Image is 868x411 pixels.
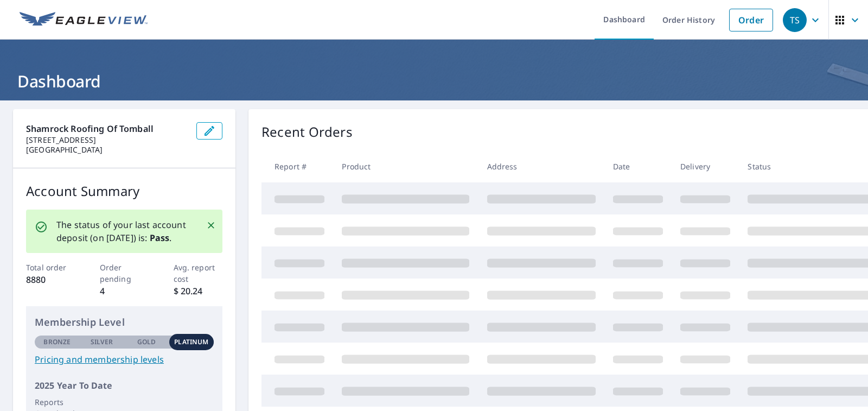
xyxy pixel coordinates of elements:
p: Recent Orders [261,122,353,142]
p: Shamrock Roofing of Tomball [26,122,188,135]
button: Close [204,218,218,232]
p: Total order [26,262,75,273]
p: Membership Level [35,315,214,330]
a: Order [729,9,773,31]
p: Bronze [43,337,71,347]
b: Pass [150,232,170,244]
p: Order pending [100,262,149,284]
p: 4 [100,284,149,298]
th: Delivery [672,150,739,182]
a: Pricing and membership levels [35,353,214,366]
h1: Dashboard [13,70,855,92]
p: Avg. report cost [174,262,223,284]
div: TS [783,8,807,32]
p: 8880 [26,273,75,286]
p: Silver [91,337,113,347]
p: [STREET_ADDRESS] [26,135,188,145]
p: Platinum [174,337,208,347]
th: Address [478,150,604,182]
p: 2025 Year To Date [35,379,214,392]
p: Gold [137,337,156,347]
th: Report # [261,150,333,182]
th: Date [604,150,672,182]
p: [GEOGRAPHIC_DATA] [26,145,188,155]
p: The status of your last account deposit (on [DATE]) is: . [56,218,193,244]
th: Product [333,150,478,182]
p: Account Summary [26,181,222,201]
img: EV Logo [20,12,148,28]
p: $ 20.24 [174,284,223,298]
